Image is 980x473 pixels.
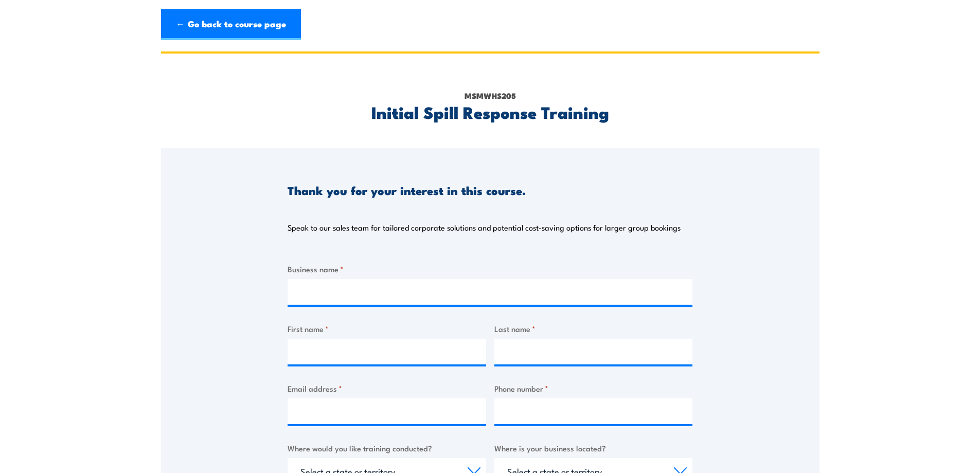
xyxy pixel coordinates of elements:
label: Email address [288,382,486,394]
label: Last name [494,323,693,335]
h3: Thank you for your interest in this course. [288,184,526,196]
label: Where is your business located? [494,442,693,454]
label: Phone number [494,382,693,394]
h2: Initial Spill Response Training [288,104,692,119]
label: Business name [288,263,692,275]
label: Where would you like training conducted? [288,442,486,454]
label: First name [288,323,486,335]
a: ← Go back to course page [161,9,301,40]
p: MSMWHS205 [288,90,692,101]
p: Speak to our sales team for tailored corporate solutions and potential cost-saving options for la... [288,222,681,233]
